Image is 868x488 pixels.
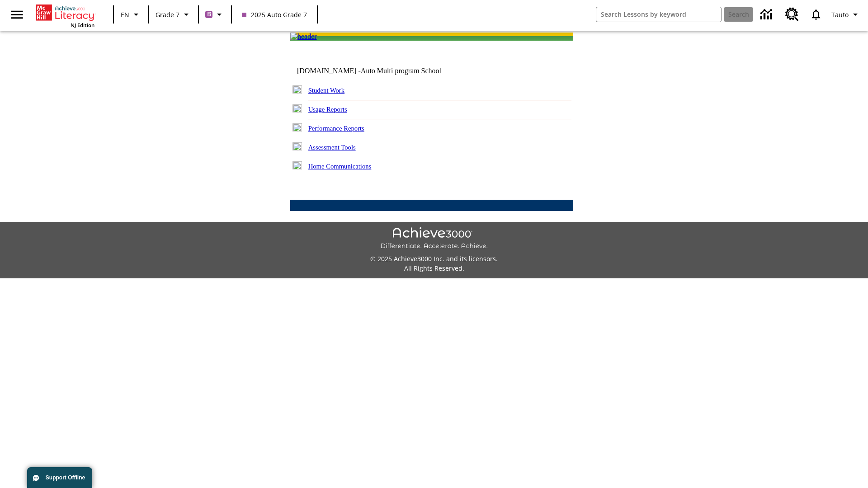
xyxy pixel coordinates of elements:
td: [DOMAIN_NAME] - [297,67,463,75]
a: Home Communications [308,163,372,170]
a: Data Center [755,2,780,27]
span: 2025 Auto Grade 7 [242,10,307,19]
img: plus.gif [292,123,302,131]
span: NJ Edition [71,22,94,28]
button: Support Offline [27,467,92,488]
span: Grade 7 [156,10,179,19]
button: Open side menu [4,1,30,28]
a: Notifications [804,3,828,26]
input: search field [596,7,721,22]
a: Resource Center, Will open in new tab [780,2,804,27]
span: Support Offline [46,474,85,481]
button: Boost Class color is purple. Change class color [202,6,228,23]
nobr: Auto Multi program School [361,67,441,75]
a: Student Work [308,87,344,94]
span: Tauto [831,10,849,19]
img: header [290,33,317,41]
a: Performance Reports [308,125,364,132]
a: Usage Reports [308,106,347,113]
img: Achieve3000 Differentiate Accelerate Achieve [380,227,488,250]
img: plus.gif [292,161,302,169]
img: plus.gif [292,142,302,150]
span: B [207,9,211,20]
button: Profile/Settings [828,6,864,23]
span: EN [121,10,129,19]
button: Grade: Grade 7, Select a grade [152,6,195,23]
div: Home [36,3,94,28]
button: Language: EN, Select a language [117,6,146,23]
a: Assessment Tools [308,144,356,151]
img: plus.gif [292,104,302,113]
img: plus.gif [292,85,302,94]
